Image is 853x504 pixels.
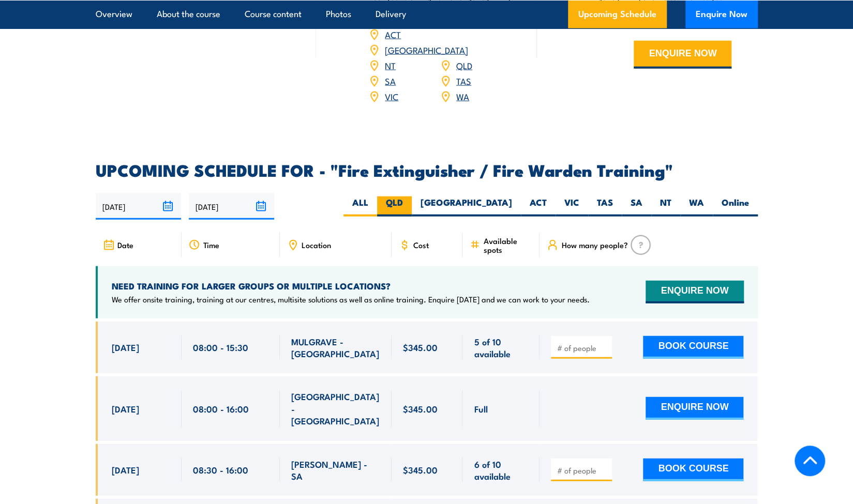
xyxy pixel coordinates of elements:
[634,41,731,69] button: ENQUIRE NOW
[193,464,248,476] span: 08:30 - 16:00
[680,196,713,217] label: WA
[112,280,590,292] h4: NEED TRAINING FOR LARGER GROUPS OR MULTIPLE LOCATIONS?
[96,162,758,177] h2: UPCOMING SCHEDULE FOR - "Fire Extinguisher / Fire Warden Training"
[643,459,743,481] button: BOOK COURSE
[713,196,758,217] label: Online
[112,294,590,304] p: We offer onsite training, training at our centres, multisite solutions as well as online training...
[385,90,398,102] a: VIC
[474,335,528,360] span: 5 of 10 available
[193,403,249,415] span: 08:00 - 16:00
[291,390,380,426] span: [GEOGRAPHIC_DATA] - [GEOGRAPHIC_DATA]
[203,240,219,249] span: Time
[385,43,468,56] a: [GEOGRAPHIC_DATA]
[96,193,181,220] input: From date
[557,343,608,353] input: # of people
[456,59,472,71] a: QLD
[385,74,396,87] a: SA
[646,397,743,420] button: ENQUIRE NOW
[557,465,608,476] input: # of people
[112,341,139,353] span: [DATE]
[291,458,380,482] span: [PERSON_NAME] - SA
[413,240,429,249] span: Cost
[622,196,651,217] label: SA
[343,196,377,217] label: ALL
[643,336,743,359] button: BOOK COURSE
[456,90,469,102] a: WA
[403,403,438,415] span: $345.00
[651,196,680,217] label: NT
[377,196,412,217] label: QLD
[556,196,588,217] label: VIC
[474,458,528,482] span: 6 of 10 available
[112,403,139,415] span: [DATE]
[646,281,743,303] button: ENQUIRE NOW
[521,196,556,217] label: ACT
[117,240,133,249] span: Date
[483,236,532,254] span: Available spots
[456,74,471,87] a: TAS
[189,193,274,220] input: To date
[403,341,438,353] span: $345.00
[588,196,622,217] label: TAS
[412,196,521,217] label: [GEOGRAPHIC_DATA]
[302,240,331,249] span: Location
[291,335,380,360] span: MULGRAVE - [GEOGRAPHIC_DATA]
[403,464,438,476] span: $345.00
[112,464,139,476] span: [DATE]
[385,28,401,40] a: ACT
[193,341,248,353] span: 08:00 - 15:30
[474,403,487,415] span: Full
[561,240,627,249] span: How many people?
[385,59,396,71] a: NT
